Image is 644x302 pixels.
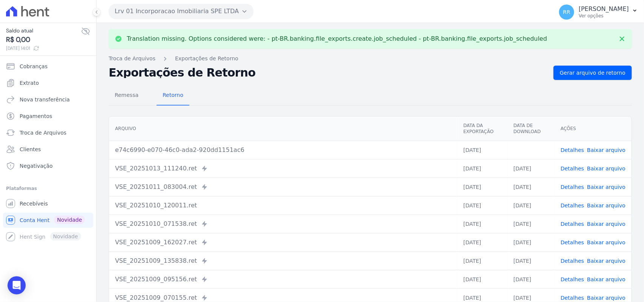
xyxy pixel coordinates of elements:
a: Extrato [3,75,93,90]
span: Retorno [158,87,188,103]
td: [DATE] [457,159,507,178]
a: Detalhes [561,202,584,208]
span: Recebíveis [20,200,48,207]
span: Negativação [20,162,53,170]
a: Recebíveis [3,196,93,211]
th: Data da Exportação [457,117,507,141]
td: [DATE] [507,233,555,251]
a: Negativação [3,158,93,173]
a: Remessa [109,86,144,106]
a: Conta Hent Novidade [3,213,93,228]
a: Cobranças [3,59,93,74]
td: [DATE] [457,141,507,159]
th: Data de Download [507,117,555,141]
td: [DATE] [507,178,555,196]
span: Novidade [54,216,85,224]
span: Cobranças [20,63,48,70]
div: VSE_20251009_162027.ret [115,238,451,247]
p: [PERSON_NAME] [579,5,629,13]
a: Detalhes [561,221,584,227]
td: [DATE] [457,233,507,251]
td: [DATE] [457,178,507,196]
a: Exportações de Retorno [175,55,238,63]
span: Remessa [110,87,143,103]
a: Troca de Arquivos [3,125,93,140]
div: VSE_20251013_111240.ret [115,164,451,173]
a: Detalhes [561,166,584,172]
a: Retorno [157,86,189,106]
span: Extrato [20,79,39,87]
a: Baixar arquivo [587,166,626,172]
button: Lrv 01 Incorporacao Imobiliaria SPE LTDA [109,4,254,19]
span: Pagamentos [20,112,52,120]
div: VSE_20251009_095156.ret [115,275,451,284]
a: Detalhes [561,276,584,282]
a: Baixar arquivo [587,239,626,245]
a: Baixar arquivo [587,202,626,208]
span: Saldo atual [6,27,81,35]
a: Detalhes [561,258,584,264]
a: Pagamentos [3,109,93,124]
div: Plataformas [6,184,90,193]
a: Baixar arquivo [587,276,626,282]
a: Baixar arquivo [587,221,626,227]
td: [DATE] [507,196,555,215]
a: Detalhes [561,184,584,190]
a: Detalhes [561,147,584,153]
td: [DATE] [457,251,507,270]
td: [DATE] [507,251,555,270]
nav: Sidebar [6,59,90,244]
span: Clientes [20,146,41,153]
a: Detalhes [561,239,584,245]
div: VSE_20251010_120011.ret [115,201,451,210]
nav: Breadcrumb [109,55,632,63]
h2: Exportações de Retorno [109,67,547,78]
div: VSE_20251011_083004.ret [115,182,451,192]
th: Ações [555,117,632,141]
span: [DATE] 14:01 [6,45,81,52]
a: Detalhes [561,295,584,301]
span: Gerar arquivo de retorno [560,69,626,77]
span: RR [563,9,570,15]
span: Nova transferência [20,96,70,103]
td: [DATE] [457,196,507,215]
a: Clientes [3,142,93,157]
td: [DATE] [457,215,507,233]
div: e74c6990-e070-46c0-ada2-920dd1151ac6 [115,146,451,155]
button: RR [PERSON_NAME] Ver opções [553,2,644,23]
a: Troca de Arquivos [109,55,155,63]
span: Conta Hent [20,216,49,224]
td: [DATE] [507,159,555,178]
div: VSE_20251009_135838.ret [115,256,451,265]
div: VSE_20251010_071538.ret [115,219,451,228]
p: Translation missing. Options considered were: - pt-BR.banking.file_exports.create.job_scheduled -... [127,35,547,43]
td: [DATE] [507,215,555,233]
a: Baixar arquivo [587,184,626,190]
p: Ver opções [579,13,629,19]
span: R$ 0,00 [6,35,81,45]
a: Gerar arquivo de retorno [553,66,632,80]
a: Nova transferência [3,92,93,107]
a: Baixar arquivo [587,147,626,153]
a: Baixar arquivo [587,295,626,301]
div: Open Intercom Messenger [8,276,26,294]
span: Troca de Arquivos [20,129,66,136]
td: [DATE] [507,270,555,288]
th: Arquivo [109,117,457,141]
a: Baixar arquivo [587,258,626,264]
td: [DATE] [457,270,507,288]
